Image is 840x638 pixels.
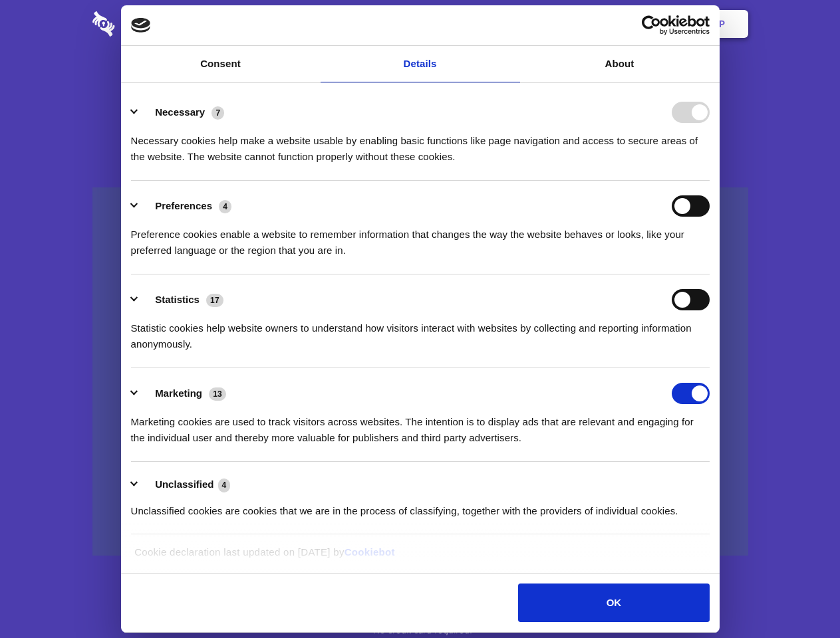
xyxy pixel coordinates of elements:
a: Contact [539,3,601,45]
label: Necessary [155,106,205,118]
a: Usercentrics Cookiebot - opens in a new window [593,15,710,35]
a: Pricing [390,3,448,45]
img: logo-wordmark-white-trans-d4663122ce5f474addd5e946df7df03e33cb6a1c49d2221995e7729f52c070b2.svg [92,11,206,37]
span: 17 [206,294,223,307]
img: logo [131,18,151,33]
span: 4 [218,478,231,492]
a: Cookiebot [345,546,395,558]
span: 4 [219,200,231,213]
button: Statistics (17) [131,289,232,310]
div: Preference cookies enable a website to remember information that changes the way the website beha... [131,217,710,259]
iframe: Drift Widget Chat Controller [773,572,824,622]
div: Marketing cookies are used to track visitors across websites. The intention is to display ads tha... [131,404,710,446]
h4: Auto-redaction of sensitive data, encrypted data sharing and self-destructing private chats. Shar... [92,121,748,165]
button: Marketing (13) [131,383,235,404]
div: Statistic cookies help website owners to understand how visitors interact with websites by collec... [131,310,710,352]
label: Statistics [155,294,200,305]
span: 13 [209,387,226,401]
div: Cookie declaration last updated on [DATE] by [124,544,716,570]
div: Necessary cookies help make a website usable by enabling basic functions like page navigation and... [131,123,710,165]
a: Consent [121,46,321,82]
label: Marketing [155,387,202,399]
label: Preferences [155,200,212,211]
a: Login [603,3,661,45]
a: Wistia video thumbnail [92,187,748,556]
span: 7 [211,106,224,120]
button: Necessary (7) [131,102,233,123]
button: OK [518,584,709,622]
button: Preferences (4) [131,195,240,217]
div: Unclassified cookies are cookies that we are in the process of classifying, together with the pro... [131,493,710,519]
a: Details [321,46,520,82]
h1: Eliminate Slack Data Loss. [92,60,748,108]
button: Unclassified (4) [131,477,239,493]
a: About [520,46,720,82]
